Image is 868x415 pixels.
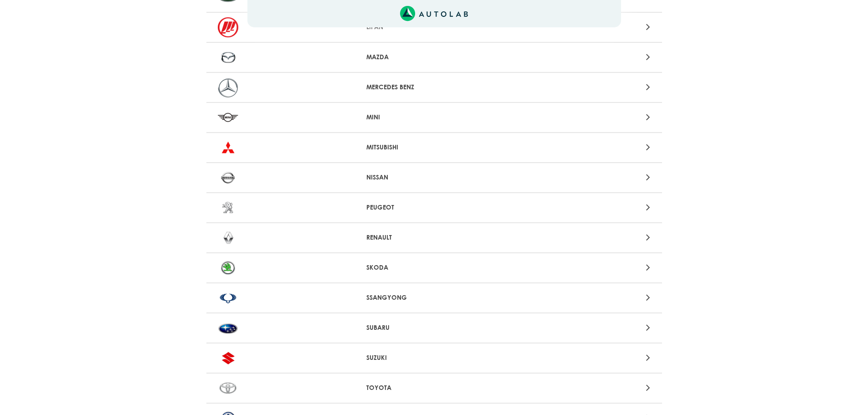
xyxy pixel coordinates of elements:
[218,348,238,368] img: SUZUKI
[366,143,502,152] p: MITSUBISHI
[366,113,502,122] p: MINI
[218,77,238,97] img: MERCEDES BENZ
[400,9,468,17] a: Link al sitio de autolab
[218,258,238,278] img: SKODA
[218,168,238,188] img: NISSAN
[218,17,238,37] img: LIFAN
[366,383,502,393] p: TOYOTA
[218,138,238,158] img: MITSUBISHI
[366,22,502,32] p: LIFAN
[218,228,238,248] img: RENAULT
[366,203,502,212] p: PEUGEOT
[366,293,502,302] p: SSANGYONG
[366,233,502,242] p: RENAULT
[218,288,238,308] img: SSANGYONG
[218,378,238,398] img: TOYOTA
[366,82,502,92] p: MERCEDES BENZ
[218,108,238,128] img: MINI
[366,52,502,62] p: MAZDA
[218,47,238,67] img: MAZDA
[218,318,238,338] img: SUBARU
[366,173,502,182] p: NISSAN
[366,353,502,363] p: SUZUKI
[218,198,238,218] img: PEUGEOT
[366,263,502,272] p: SKODA
[366,323,502,333] p: SUBARU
